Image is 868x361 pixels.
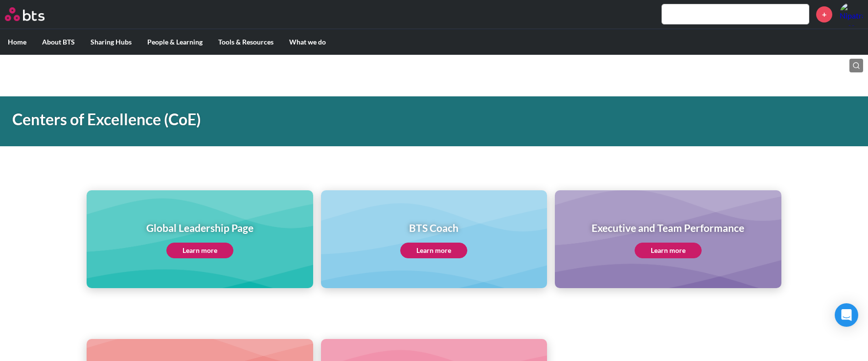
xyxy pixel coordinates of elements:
label: People & Learning [139,29,210,55]
h1: BTS Coach [400,221,467,235]
a: Learn more [635,243,702,258]
a: Profile [840,2,863,26]
label: About BTS [34,29,83,55]
img: BTS Logo [5,7,45,21]
a: + [816,6,832,23]
h1: Centers of Excellence (CoE) [12,109,603,131]
div: Open Intercom Messenger [835,303,858,327]
h1: Executive and Team Performance [592,221,744,235]
a: Learn more [166,243,233,258]
a: Go home [5,7,63,21]
a: Learn more [400,243,467,258]
img: Nipatra Tangpojthavepol [840,2,863,26]
label: What we do [281,29,334,55]
h1: Global Leadership Page [146,221,253,235]
label: Tools & Resources [210,29,281,55]
label: Sharing Hubs [83,29,139,55]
